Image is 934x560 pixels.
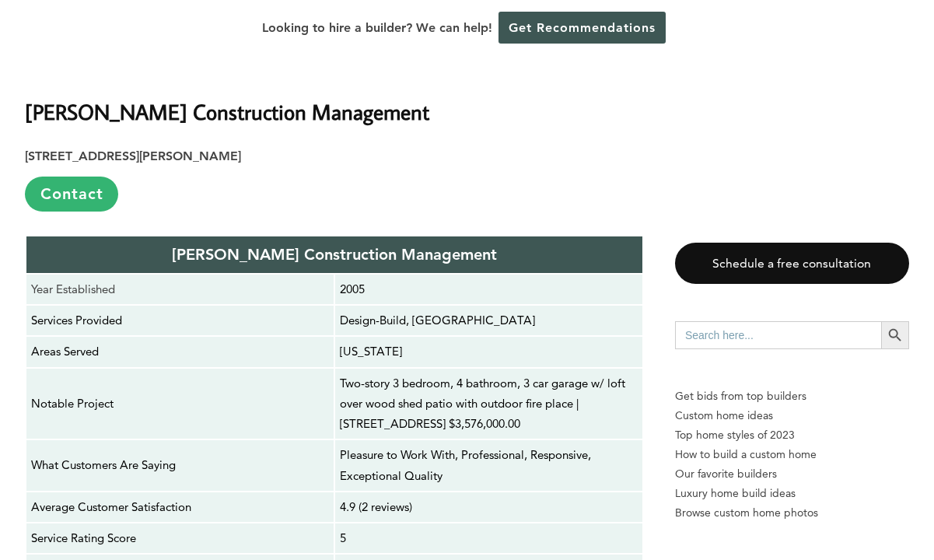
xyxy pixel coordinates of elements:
[31,455,329,475] p: What Customers Are Saying
[340,310,638,331] p: Design-Build, [GEOGRAPHIC_DATA]
[31,341,329,362] p: Areas Served
[25,98,429,125] strong: [PERSON_NAME] Construction Management
[675,425,909,445] a: Top home styles of 2023
[340,528,638,548] p: 5
[635,448,915,541] iframe: Drift Widget Chat Controller
[340,373,638,435] p: Two-story 3 bedroom, 4 bathroom, 3 car garage w/ loft over wood shed patio with outdoor fire plac...
[31,528,329,548] p: Service Rating Score
[340,279,638,299] p: 2005
[25,177,118,212] a: Contact
[675,445,909,464] a: How to build a custom home
[675,321,881,349] input: Search here...
[172,245,497,264] strong: [PERSON_NAME] Construction Management
[675,387,909,406] p: Get bids from top builders
[31,497,329,517] p: Average Customer Satisfaction
[675,406,909,425] a: Custom home ideas
[340,445,638,486] p: Pleasure to Work With, Professional, Responsive, Exceptional Quality
[340,341,638,362] p: [US_STATE]
[498,12,666,44] a: Get Recommendations
[25,149,241,163] strong: [STREET_ADDRESS][PERSON_NAME]
[340,497,638,517] p: 4.9 (2 reviews)
[675,243,909,284] a: Schedule a free consultation
[31,394,329,414] p: Notable Project
[31,279,329,299] p: Year Established
[31,310,329,331] p: Services Provided
[887,327,904,344] svg: Search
